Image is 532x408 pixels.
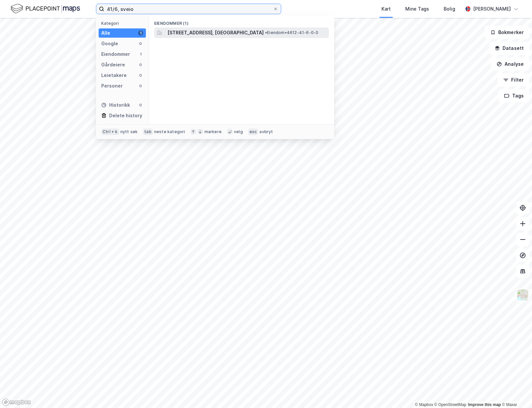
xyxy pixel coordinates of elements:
button: Tags [499,89,529,102]
button: Analyse [491,57,529,71]
div: 1 [138,30,143,36]
a: Mapbox [415,402,433,407]
img: Z [516,289,529,301]
div: Historikk [101,101,130,109]
div: 1 [138,52,143,57]
div: Mine Tags [405,5,429,13]
div: [PERSON_NAME] [473,5,511,13]
div: Alle [101,29,110,37]
a: OpenStreetMap [434,402,466,407]
span: • [265,30,267,35]
span: Eiendom • 4612-41-6-0-0 [265,30,318,35]
div: tab [143,129,153,135]
img: logo.f888ab2527a4732fd821a326f86c7f29.svg [11,3,80,15]
div: Kategori [101,21,146,26]
input: Søk på adresse, matrikkel, gårdeiere, leietakere eller personer [104,4,273,14]
div: Eiendommer [101,50,130,58]
div: Bolig [444,5,455,13]
a: Improve this map [468,402,501,407]
div: Kart [381,5,391,13]
div: 0 [138,83,143,89]
a: Mapbox homepage [2,398,31,406]
div: 0 [138,102,143,108]
span: [STREET_ADDRESS], [GEOGRAPHIC_DATA] [167,29,264,37]
div: 0 [138,62,143,67]
iframe: Chat Widget [499,376,532,408]
div: Kontrollprogram for chat [499,376,532,408]
div: Ctrl + k [101,129,119,135]
div: Personer [101,82,123,90]
div: esc [248,129,258,135]
div: Eiendommer (1) [149,16,334,27]
button: Filter [498,73,529,87]
div: Delete history [109,112,142,120]
button: Bokmerker [485,26,529,39]
div: 0 [138,41,143,46]
div: Google [101,40,118,48]
div: markere [204,129,222,134]
div: nytt søk [120,129,138,134]
div: 0 [138,73,143,78]
div: neste kategori [154,129,185,134]
div: velg [234,129,243,134]
div: avbryt [259,129,273,134]
div: Leietakere [101,71,127,79]
button: Datasett [489,42,529,55]
div: Gårdeiere [101,61,125,69]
